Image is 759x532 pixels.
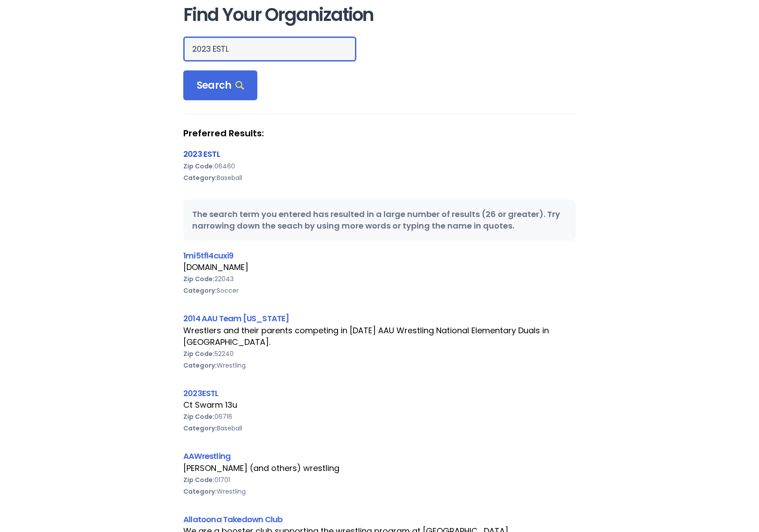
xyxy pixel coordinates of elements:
div: Allatoona Takedown Club [183,513,576,525]
div: 1mi5tfl4cuxi9 [183,250,576,262]
div: 2023 ESTL [183,148,576,160]
div: AAWrestling [183,450,576,462]
h1: Find Your Organization [183,5,576,25]
div: Search [183,70,257,101]
div: Ct Swarm 13u [183,399,576,411]
div: 01701 [183,474,576,486]
div: Baseball [183,422,576,434]
input: Search Orgs… [183,37,356,61]
div: The search term you entered has resulted in a large number of results (26 or greater). Try narrow... [183,200,576,241]
div: Baseball [183,172,576,184]
a: 2023 ESTL [183,148,220,160]
b: Zip Code: [183,162,214,171]
strong: Preferred Results: [183,127,576,139]
div: Soccer [183,285,576,296]
b: Category: [183,361,217,370]
div: 2014 AAU Team [US_STATE] [183,312,576,324]
b: Zip Code: [183,412,214,421]
div: [DOMAIN_NAME] [183,262,576,273]
div: 22043 [183,273,576,285]
b: Category: [183,424,217,433]
div: 06716 [183,411,576,422]
div: Wrestling [183,486,576,497]
a: Allatoona Takedown Club [183,514,282,525]
b: Category: [183,173,217,182]
div: 52240 [183,348,576,360]
a: 2014 AAU Team [US_STATE] [183,313,289,324]
div: Wrestlers and their parents competing in [DATE] AAU Wrestling National Elementary Duals in [GEOGR... [183,325,576,348]
b: Category: [183,487,217,496]
div: 06460 [183,160,576,172]
b: Category: [183,286,217,295]
span: Search [197,79,244,92]
a: 2023ESTL [183,388,219,399]
b: Zip Code: [183,274,214,283]
div: 2023ESTL [183,387,576,399]
div: Wrestling [183,360,576,371]
a: 1mi5tfl4cuxi9 [183,250,233,261]
b: Zip Code: [183,349,214,358]
a: AAWrestling [183,450,231,462]
b: Zip Code: [183,475,214,484]
div: [PERSON_NAME] (and others) wrestling [183,462,576,474]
